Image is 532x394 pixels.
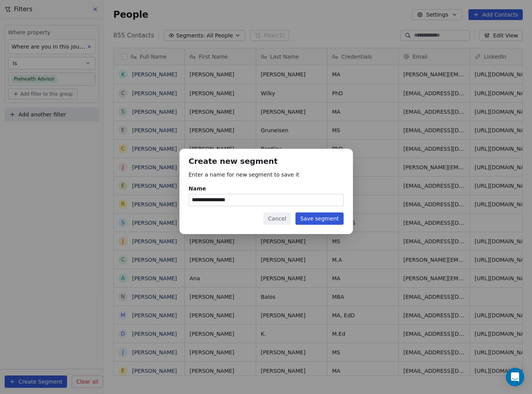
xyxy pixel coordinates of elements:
[189,185,344,192] div: Name
[295,212,343,225] button: Save segment
[189,171,344,178] p: Enter a name for new segment to save it
[263,212,291,225] button: Cancel
[189,194,343,206] input: Name
[189,158,344,166] h1: Create new segment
